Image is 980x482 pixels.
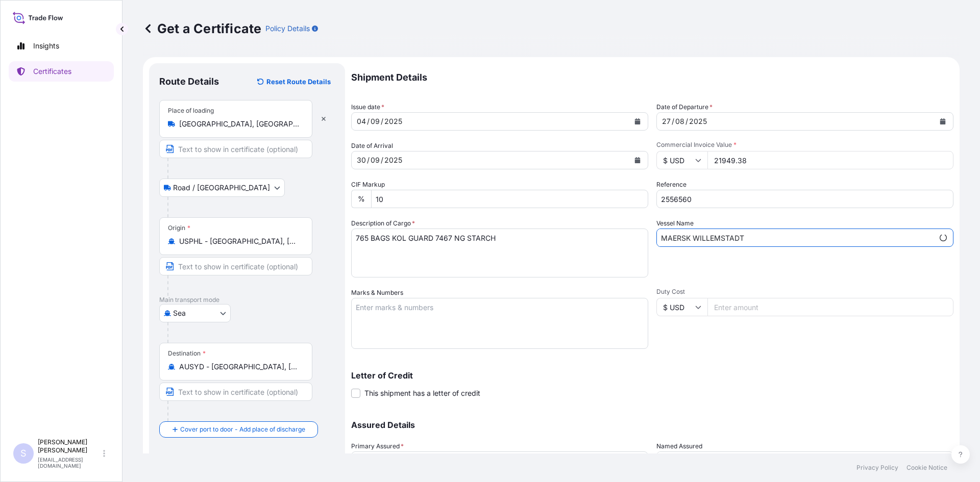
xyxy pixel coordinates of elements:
p: Insights [33,41,59,51]
div: Place of loading [168,107,214,115]
div: / [672,115,674,128]
div: month, [674,115,685,128]
button: Calendar [629,152,646,168]
p: Certificates [33,66,71,77]
div: % [351,190,371,208]
p: Assured Details [351,421,953,429]
span: Sea [173,308,186,318]
div: / [367,115,370,128]
div: / [381,115,383,128]
span: S [20,448,27,459]
input: Enter amount [707,151,953,169]
label: Description of Cargo [351,218,415,229]
div: month, [370,154,381,166]
label: Named Assured [656,441,702,451]
div: year, [383,115,403,128]
a: Insights [9,36,114,56]
label: Marks & Numbers [351,288,403,298]
input: Text to appear on certificate [159,140,312,158]
p: Get a Certificate [143,20,261,37]
span: Primary Assured [351,441,404,451]
input: Type to search vessel name or IMO [657,229,934,247]
button: Calendar [935,113,951,130]
p: Letter of Credit [351,371,953,379]
span: Date of Departure [656,102,713,112]
div: / [367,154,370,166]
a: Privacy Policy [856,464,898,472]
input: Enter amount [707,298,953,316]
p: Policy Details [265,23,310,34]
input: Enter percentage between 0 and 10% [371,190,648,208]
span: Date of Arrival [351,141,393,151]
p: [PERSON_NAME] [PERSON_NAME] [38,438,101,454]
a: Certificates [9,61,114,82]
div: / [381,154,383,166]
button: Select a primary assured [351,451,648,470]
div: year, [688,115,708,128]
div: day, [661,115,672,128]
input: Text to appear on certificate [159,257,312,275]
span: Duty Cost [656,288,953,296]
p: [EMAIL_ADDRESS][DOMAIN_NAME] [38,456,101,469]
button: Cover port to door - Add place of discharge [159,421,318,438]
p: Main transport mode [159,296,335,304]
p: Route Details [159,75,219,88]
input: Place of loading [179,119,300,129]
div: Destination [168,349,206,358]
button: Show suggestions [934,228,953,247]
label: Reference [656,180,687,190]
p: Shipment Details [351,63,953,92]
div: / [685,115,688,128]
a: Cookie Notice [906,464,947,472]
p: Reset Route Details [266,77,331,87]
input: Text to appear on certificate [159,383,312,401]
button: Select transport [159,179,285,197]
div: month, [370,115,381,128]
div: day, [356,154,367,166]
div: year, [383,154,403,166]
input: Origin [179,236,300,246]
label: Vessel Name [656,218,694,229]
span: Road / [GEOGRAPHIC_DATA] [173,183,270,193]
div: Origin [168,224,190,232]
button: Reset Route Details [252,73,335,90]
input: Destination [179,362,300,372]
span: Issue date [351,102,384,112]
div: day, [356,115,367,128]
button: Select transport [159,304,231,322]
span: This shipment has a letter of credit [364,388,480,398]
span: Commercial Invoice Value [656,141,953,149]
label: CIF Markup [351,180,385,190]
button: Calendar [629,113,646,130]
input: Enter booking reference [656,190,953,208]
span: Cover port to door - Add place of discharge [180,424,305,435]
